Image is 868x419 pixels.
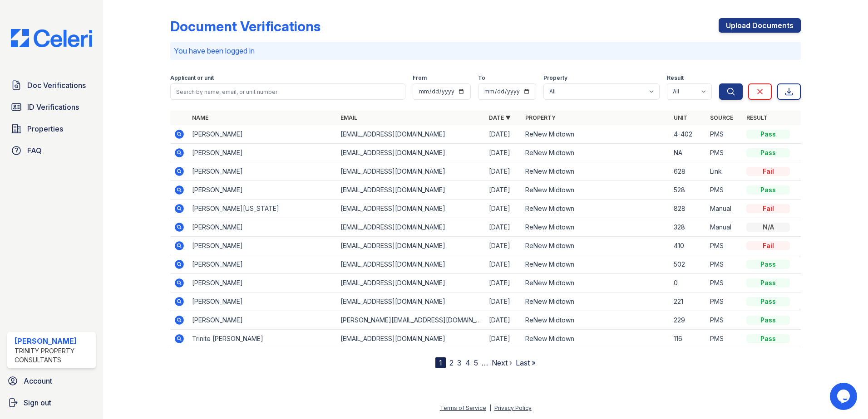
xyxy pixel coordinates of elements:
td: [EMAIL_ADDRESS][DOMAIN_NAME] [337,292,485,311]
td: ReNew Midtown [522,125,670,144]
div: Pass [746,148,790,157]
td: [PERSON_NAME] [188,181,337,200]
td: [DATE] [485,292,522,311]
td: [DATE] [485,330,522,348]
td: [EMAIL_ADDRESS][DOMAIN_NAME] [337,125,485,144]
div: N/A [746,223,790,232]
label: From [413,74,427,82]
td: [PERSON_NAME] [188,255,337,274]
div: [PERSON_NAME] [15,336,92,346]
a: FAQ [7,141,96,160]
div: Pass [746,130,790,139]
a: Name [192,114,208,121]
td: [PERSON_NAME] [188,144,337,162]
a: Account [4,372,99,390]
td: [DATE] [485,255,522,274]
td: [PERSON_NAME] [188,274,337,292]
td: [EMAIL_ADDRESS][DOMAIN_NAME] [337,144,485,162]
td: 328 [670,218,706,237]
p: You have been logged in [174,45,797,56]
a: 4 [465,358,470,367]
td: [PERSON_NAME] [188,292,337,311]
div: Pass [746,260,790,269]
td: 828 [670,200,706,218]
iframe: chat widget [830,383,859,410]
td: ReNew Midtown [522,162,670,181]
td: 221 [670,292,706,311]
a: Last » [516,358,536,367]
td: ReNew Midtown [522,292,670,311]
span: ID Verifications [27,102,79,112]
span: Properties [27,123,63,134]
a: Result [746,114,768,121]
td: [EMAIL_ADDRESS][DOMAIN_NAME] [337,162,485,181]
td: PMS [706,311,743,330]
td: Manual [706,218,743,237]
span: Account [24,375,52,386]
td: ReNew Midtown [522,237,670,255]
a: Upload Documents [719,18,801,33]
div: 1 [435,357,446,368]
td: PMS [706,330,743,348]
div: Fail [746,167,790,176]
td: ReNew Midtown [522,181,670,200]
a: Date ▼ [489,114,511,121]
td: [PERSON_NAME] [188,125,337,144]
td: [DATE] [485,237,522,255]
a: Next › [492,358,512,367]
td: ReNew Midtown [522,200,670,218]
td: 628 [670,162,706,181]
td: [EMAIL_ADDRESS][DOMAIN_NAME] [337,255,485,274]
label: Result [667,74,684,82]
td: [EMAIL_ADDRESS][DOMAIN_NAME] [337,330,485,348]
input: Search by name, email, or unit number [170,83,405,100]
td: [DATE] [485,200,522,218]
td: NA [670,144,706,162]
td: PMS [706,274,743,292]
span: Sign out [24,397,51,408]
a: Email [340,114,357,121]
a: ID Verifications [7,98,96,116]
div: Pass [746,278,790,287]
td: [DATE] [485,311,522,330]
span: Doc Verifications [27,80,86,91]
a: Privacy Policy [494,404,532,411]
a: Terms of Service [440,404,486,411]
a: 2 [449,358,454,367]
td: ReNew Midtown [522,255,670,274]
td: ReNew Midtown [522,218,670,237]
a: Unit [674,114,687,121]
td: ReNew Midtown [522,274,670,292]
td: 410 [670,237,706,255]
div: Document Verifications [170,18,321,34]
a: Properties [7,120,96,138]
td: 4-402 [670,125,706,144]
a: Sign out [4,394,99,412]
div: Fail [746,241,790,250]
td: 528 [670,181,706,200]
td: Manual [706,200,743,218]
td: Link [706,162,743,181]
td: [DATE] [485,274,522,292]
td: [EMAIL_ADDRESS][DOMAIN_NAME] [337,237,485,255]
td: ReNew Midtown [522,311,670,330]
td: PMS [706,255,743,274]
td: Trinite [PERSON_NAME] [188,330,337,348]
td: PMS [706,144,743,162]
label: To [478,74,485,82]
a: Property [525,114,556,121]
td: [EMAIL_ADDRESS][DOMAIN_NAME] [337,200,485,218]
td: [PERSON_NAME] [188,311,337,330]
td: [EMAIL_ADDRESS][DOMAIN_NAME] [337,274,485,292]
td: [PERSON_NAME] [188,237,337,255]
span: … [482,357,488,368]
label: Applicant or unit [170,74,214,82]
td: [DATE] [485,181,522,200]
td: [PERSON_NAME] [188,162,337,181]
div: Fail [746,204,790,213]
div: Trinity Property Consultants [15,346,92,365]
td: PMS [706,125,743,144]
label: Property [543,74,567,82]
td: [DATE] [485,144,522,162]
